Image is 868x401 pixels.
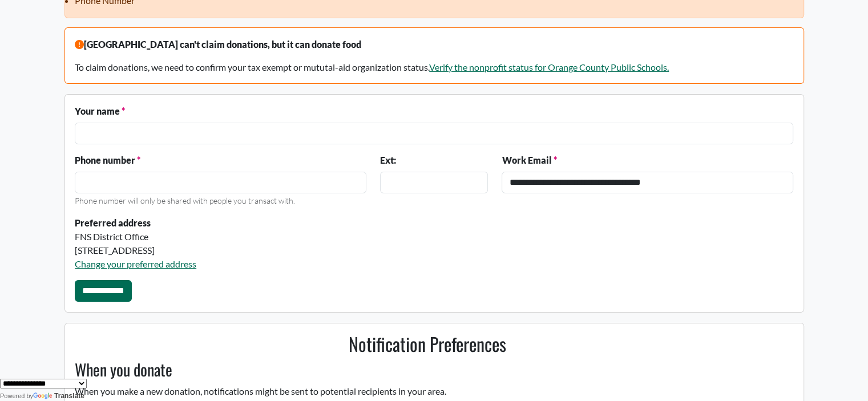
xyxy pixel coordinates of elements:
[75,196,295,205] small: Phone number will only be shared with people you transact with.
[380,153,396,167] label: Ext:
[75,217,151,228] strong: Preferred address
[75,38,793,51] p: [GEOGRAPHIC_DATA] can't claim donations, but it can donate food
[75,230,488,244] div: FNS District Office
[68,333,786,355] h2: Notification Preferences
[75,258,196,269] a: Change your preferred address
[33,392,54,400] img: Google Translate
[502,153,556,167] label: Work Email
[75,153,140,167] label: Phone number
[68,360,786,379] h3: When you donate
[75,60,793,74] p: To claim donations, we need to confirm your tax exempt or mututal-aid organization status.
[75,244,488,257] div: [STREET_ADDRESS]
[429,62,669,72] a: Verify the nonprofit status for Orange County Public Schools.
[75,104,125,118] label: Your name
[33,392,84,400] a: Translate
